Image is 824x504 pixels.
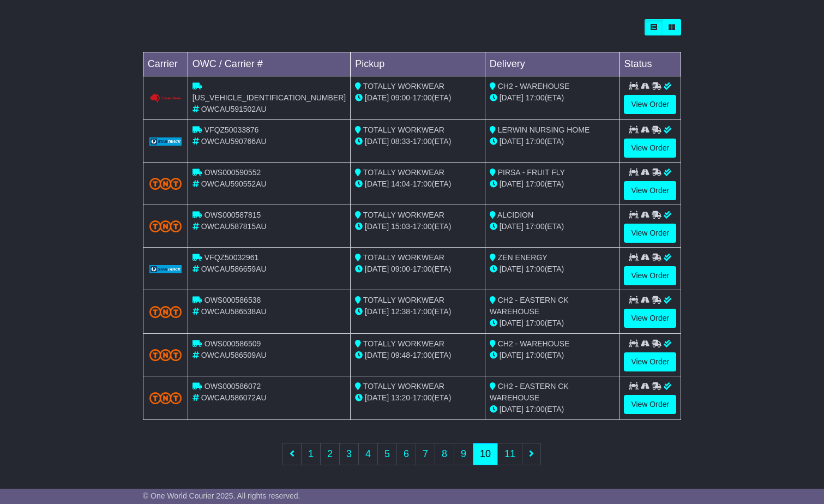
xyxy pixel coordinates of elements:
span: 17:00 [413,93,432,102]
td: Status [619,52,681,76]
td: OWC / Carrier # [188,52,350,76]
a: View Order [624,139,676,158]
img: TNT_Domestic.png [149,220,182,232]
span: TOTALLY WORKWEAR [363,296,444,304]
span: TOTALLY WORKWEAR [363,125,444,134]
div: - (ETA) [355,221,480,232]
span: 14:04 [391,179,410,188]
div: - (ETA) [355,178,480,190]
td: Carrier [143,52,188,76]
span: [DATE] [500,405,524,413]
span: 17:00 [413,137,432,146]
a: 11 [497,443,522,465]
span: [DATE] [365,351,389,359]
a: View Order [624,95,676,114]
span: 17:00 [526,222,545,231]
div: - (ETA) [355,392,480,404]
span: 09:00 [391,265,410,273]
td: Delivery [485,52,619,76]
a: View Order [624,395,676,414]
span: [DATE] [365,307,389,316]
span: OWS000586538 [205,296,261,304]
span: 17:00 [526,137,545,146]
span: TOTALLY WORKWEAR [363,82,444,91]
a: 5 [377,443,397,465]
span: 17:00 [526,351,545,359]
img: TNT_Domestic.png [149,306,182,318]
img: GetCarrierServiceLogo [149,137,182,146]
img: Couriers_Please.png [149,93,182,104]
span: 17:00 [413,351,432,359]
span: OWCAU586509AU [201,351,267,359]
span: OWS000590552 [205,168,261,177]
span: [DATE] [365,137,389,146]
span: ZEN ENERGY [498,253,548,262]
img: TNT_Domestic.png [149,178,182,190]
span: TOTALLY WORKWEAR [363,339,444,348]
a: 9 [454,443,473,465]
div: (ETA) [490,136,615,147]
div: (ETA) [490,350,615,361]
a: View Order [624,181,676,200]
span: OWS000586509 [205,339,261,348]
span: ALCIDION [497,211,533,219]
span: [DATE] [500,265,524,273]
span: [DATE] [365,265,389,273]
span: CH2 - WAREHOUSE [498,339,570,348]
span: LERWIN NURSING HOME [498,125,590,134]
span: VFQZ50033876 [205,125,259,134]
span: TOTALLY WORKWEAR [363,168,444,177]
img: GetCarrierServiceLogo [149,265,182,274]
span: 17:00 [413,179,432,188]
span: CH2 - WAREHOUSE [498,82,570,91]
a: View Order [624,224,676,243]
span: 17:00 [413,222,432,231]
span: OWCAU587815AU [201,222,267,231]
span: 17:00 [413,307,432,316]
span: 09:48 [391,351,410,359]
span: 17:00 [413,393,432,402]
span: OWCAU590552AU [201,179,267,188]
span: [DATE] [500,179,524,188]
div: (ETA) [490,263,615,275]
span: 17:00 [526,179,545,188]
span: [DATE] [500,319,524,327]
span: 17:00 [413,265,432,273]
span: [DATE] [500,93,524,102]
span: OWCAU591502AU [201,105,267,113]
a: 8 [435,443,454,465]
span: 17:00 [526,265,545,273]
span: 15:03 [391,222,410,231]
a: 4 [358,443,378,465]
a: 7 [416,443,435,465]
span: PIRSA - FRUIT FLY [498,168,565,177]
span: [DATE] [365,393,389,402]
td: Pickup [351,52,485,76]
div: - (ETA) [355,136,480,147]
a: View Order [624,309,676,328]
span: 09:00 [391,93,410,102]
span: TOTALLY WORKWEAR [363,211,444,219]
a: 10 [473,443,498,465]
div: - (ETA) [355,306,480,317]
span: © One World Courier 2025. All rights reserved. [143,491,300,500]
span: CH2 - EASTERN CK WAREHOUSE [490,296,569,316]
span: [DATE] [500,222,524,231]
span: 12:38 [391,307,410,316]
span: TOTALLY WORKWEAR [363,382,444,391]
div: (ETA) [490,92,615,104]
a: 6 [396,443,416,465]
img: TNT_Domestic.png [149,392,182,404]
span: CH2 - EASTERN CK WAREHOUSE [490,382,569,402]
div: - (ETA) [355,350,480,361]
span: [US_VEHICLE_IDENTIFICATION_NUMBER] [193,93,346,102]
span: OWCAU586072AU [201,393,267,402]
span: [DATE] [365,93,389,102]
span: [DATE] [365,222,389,231]
span: 17:00 [526,405,545,413]
a: 2 [320,443,340,465]
a: 1 [301,443,321,465]
a: View Order [624,352,676,371]
span: OWS000587815 [205,211,261,219]
span: TOTALLY WORKWEAR [363,253,444,262]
